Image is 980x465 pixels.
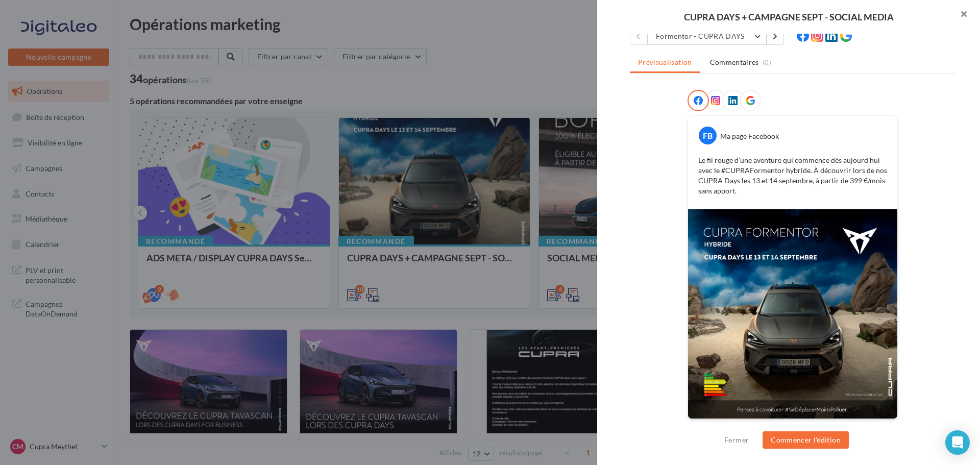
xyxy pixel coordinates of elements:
div: CUPRA DAYS + CAMPAGNE SEPT - SOCIAL MEDIA [614,12,964,21]
div: Open Intercom Messenger [945,430,970,455]
button: Commencer l'édition [763,431,849,449]
button: Fermer [720,434,753,446]
button: Formentor - CUPRA DAYS [647,28,767,45]
div: La prévisualisation est non-contractuelle [688,419,898,432]
span: (0) [763,58,771,66]
div: Ma page Facebook [720,131,779,141]
span: Commentaires [710,57,759,67]
div: FB [699,127,717,144]
p: Le fil rouge d’une aventure qui commence dès aujourd’hui avec le #CUPRAFormentor hybride. À décou... [698,155,887,196]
